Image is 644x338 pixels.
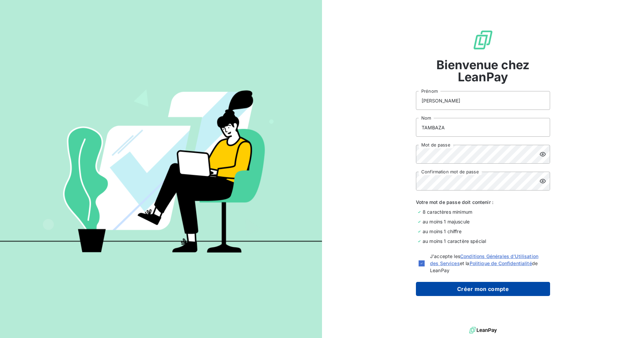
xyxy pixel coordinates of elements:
[469,325,497,335] img: logo
[416,199,550,206] span: Votre mot de passe doit contenir :
[416,59,550,83] span: Bienvenue chez LeanPay
[472,29,494,51] img: logo sigle
[416,282,550,296] button: Créer mon compte
[430,253,547,274] span: J'accepte les et la de LeanPay
[423,218,470,225] span: au moins 1 majuscule
[423,208,472,215] span: 8 caractères minimum
[430,253,538,266] a: Conditions Générales d'Utilisation des Services
[423,238,486,245] span: au moins 1 caractère spécial
[416,91,550,110] input: placeholder
[416,118,550,137] input: placeholder
[470,260,532,266] a: Politique de Confidentialité
[423,228,462,235] span: au moins 1 chiffre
